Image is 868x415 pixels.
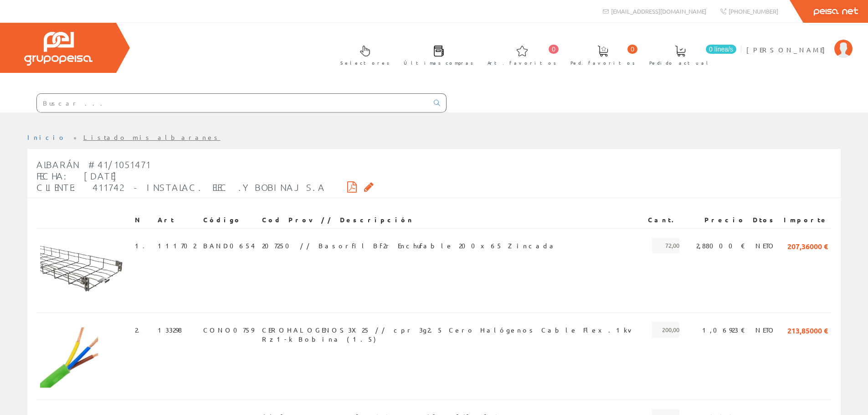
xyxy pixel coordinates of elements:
span: Albarán #41/1051471 Fecha: [DATE] Cliente: 411742 - INSTALAC. ELEC .Y BOBINAJ S.A [36,159,325,193]
a: Selectores [331,38,394,71]
span: 0 línea/s [706,45,736,54]
img: Foto artículo (131.33535660091x150) [40,322,100,390]
img: Foto artículo (192x144) [40,238,128,303]
span: Últimas compras [404,58,473,67]
span: 0 [549,45,559,54]
th: Precio [683,212,749,228]
span: 207,36000 € [787,238,828,253]
th: Dtos [749,212,780,228]
th: Importe [780,212,832,228]
span: 72,00 [652,238,679,253]
span: 207250 // Basorfil Bf2r Enchufable 200x65 Zincada [262,238,557,253]
span: BAND0654 [203,238,255,253]
span: 2 [135,322,145,338]
span: [PHONE_NUMBER] [729,7,778,15]
a: Inicio [27,133,66,141]
img: Grupo Peisa [24,32,92,66]
span: CEROHALOGENOS3X25 // cpr 3g2.5 Cero Halógenos Cable Flex.1kv Rz1-k Bobina (1.5) [262,322,641,338]
a: Listado mis albaranes [83,133,221,141]
span: 111702 [158,238,196,253]
i: Descargar PDF [347,184,357,190]
span: CONO0759 [203,322,254,338]
span: 2,88000 € [696,238,745,253]
i: Solicitar por email copia firmada [364,184,374,190]
span: Ped. favoritos [570,58,635,67]
span: Art. favoritos [488,58,556,67]
span: NETO [755,238,776,253]
span: 213,85000 € [787,322,828,338]
span: [EMAIL_ADDRESS][DOMAIN_NAME] [611,7,706,15]
span: 200,00 [652,322,679,338]
span: 0 [627,45,637,54]
th: Cod Prov // Descripción [258,212,644,228]
a: [PERSON_NAME] [746,38,853,46]
a: . [138,326,145,334]
span: 1,06923 € [702,322,745,338]
span: Pedido actual [649,58,711,67]
span: Selectores [340,58,390,67]
span: 133298 [158,322,182,338]
a: Últimas compras [395,38,478,71]
a: . [143,241,150,250]
span: 1 [135,238,150,253]
span: NETO [755,322,776,338]
th: Código [200,212,258,228]
th: Cant. [644,212,683,228]
span: [PERSON_NAME] [746,45,830,54]
input: Buscar ... [37,94,428,112]
th: Art [154,212,200,228]
th: N [131,212,154,228]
